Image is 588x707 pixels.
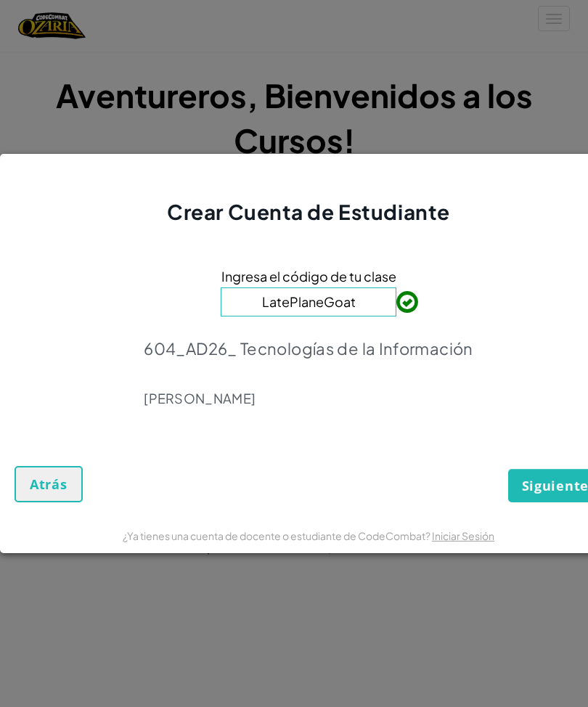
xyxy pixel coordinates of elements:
span: Ingresa el código de tu clase [221,266,396,287]
button: Atrás [15,466,83,502]
span: Crear Cuenta de Estudiante [167,199,450,224]
span: ¿Ya tienes una cuenta de docente o estudiante de CodeCombat? [123,529,432,542]
p: 604_AD26_ Tecnologías de la Información [144,338,473,359]
a: Iniciar Sesión [432,529,494,542]
span: Atrás [30,475,68,493]
p: [PERSON_NAME] [144,390,473,407]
